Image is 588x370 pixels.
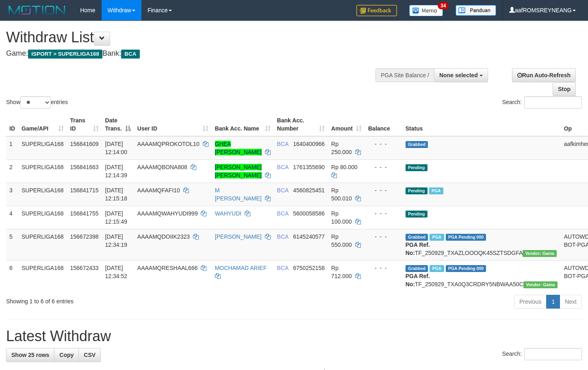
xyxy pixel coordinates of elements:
[375,68,434,82] div: PGA Site Balance /
[277,164,289,170] span: BCA
[11,352,49,358] span: Show 25 rows
[446,265,486,272] span: PGA Pending
[446,234,486,241] span: PGA Pending
[277,265,289,271] span: BCA
[368,163,399,171] div: - - -
[137,210,198,217] span: AAAAMQWAHYUDI999
[560,295,582,309] a: Next
[546,295,560,309] a: 1
[368,186,399,194] div: - - -
[6,328,582,344] h1: Latest Withdraw
[274,113,328,136] th: Bank Acc. Number: activate to sort column ascending
[6,136,18,160] td: 1
[512,68,576,82] a: Run Auto-Refresh
[6,229,18,260] td: 5
[78,348,101,362] a: CSV
[102,113,134,136] th: Date Trans.: activate to sort column descending
[70,187,99,194] span: 156841715
[429,187,443,194] span: Marked by aafsoycanthlai
[137,141,200,147] span: AAAAMQPROKOTOL10
[331,233,352,248] span: Rp 550.000
[6,96,68,109] label: Show entries
[70,210,99,217] span: 156841755
[6,348,54,362] a: Show 25 rows
[105,141,128,155] span: [DATE] 12:14:00
[105,187,128,202] span: [DATE] 12:15:18
[215,265,267,271] a: MOCHAMAD ARIEF
[402,113,561,136] th: Status
[331,141,352,155] span: Rp 250.000
[356,5,397,16] img: Feedback.jpg
[430,265,444,272] span: Marked by aafsoycanthlai
[293,164,325,170] span: Copy 1761355690 to clipboard
[502,348,582,360] label: Search:
[137,233,190,240] span: AAAAMQDOIIK2323
[6,159,18,183] td: 2
[368,233,399,241] div: - - -
[70,164,99,170] span: 156841663
[293,233,325,240] span: Copy 6145240577 to clipboard
[277,187,289,194] span: BCA
[105,233,128,248] span: [DATE] 12:34:19
[6,4,68,16] img: MOTION_logo.png
[6,260,18,292] td: 6
[406,242,430,256] b: PGA Ref. No:
[331,210,352,225] span: Rp 100.000
[54,348,79,362] a: Copy
[215,187,262,202] a: M [PERSON_NAME]
[70,141,99,147] span: 156841609
[18,159,67,183] td: SUPERLIGA168
[406,164,427,171] span: Pending
[18,260,67,292] td: SUPERLIGA168
[524,96,582,109] input: Search:
[18,229,67,260] td: SUPERLIGA168
[105,164,128,178] span: [DATE] 12:14:39
[514,295,547,309] a: Previous
[406,187,427,194] span: Pending
[84,352,95,358] span: CSV
[402,260,561,292] td: TF_250929_TXA0Q3CRDRY5NBWAA50C
[105,265,128,279] span: [DATE] 12:34:52
[28,50,102,59] span: ISPORT > SUPERLIGA168
[293,187,325,194] span: Copy 4560825451 to clipboard
[368,264,399,272] div: - - -
[277,141,289,147] span: BCA
[402,229,561,260] td: TF_250929_TXAZLOOOQK45SZTSDGFA
[406,141,428,148] span: Grabbed
[328,113,365,136] th: Amount: activate to sort column ascending
[409,5,443,16] img: Button%20Memo.svg
[18,113,67,136] th: Game/API: activate to sort column ascending
[6,206,18,229] td: 4
[331,187,352,202] span: Rp 500.010
[70,265,99,271] span: 156672433
[105,210,128,225] span: [DATE] 12:15:49
[277,210,289,217] span: BCA
[293,141,325,147] span: Copy 1640400966 to clipboard
[6,183,18,206] td: 3
[215,233,262,240] a: [PERSON_NAME]
[18,136,67,160] td: SUPERLIGA168
[18,206,67,229] td: SUPERLIGA168
[406,211,427,218] span: Pending
[368,209,399,218] div: - - -
[18,183,67,206] td: SUPERLIGA168
[134,113,212,136] th: User ID: activate to sort column ascending
[293,265,325,271] span: Copy 6750252158 to clipboard
[215,141,262,155] a: GHEA [PERSON_NAME]
[6,294,239,305] div: Showing 1 to 6 of 6 entries
[137,187,180,194] span: AAAAMQFAFI10
[67,113,102,136] th: Trans ID: activate to sort column ascending
[137,164,187,170] span: AAAAMQBONA808
[137,265,198,271] span: AAAAMQRESHAAL666
[368,140,399,148] div: - - -
[434,68,488,82] button: None selected
[215,164,262,178] a: [PERSON_NAME] [PERSON_NAME]
[439,72,478,78] span: None selected
[365,113,402,136] th: Balance
[293,210,325,217] span: Copy 5600058586 to clipboard
[6,113,18,136] th: ID
[438,2,449,9] span: 34
[121,50,139,59] span: BCA
[331,265,352,279] span: Rp 712.000
[524,348,582,360] input: Search:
